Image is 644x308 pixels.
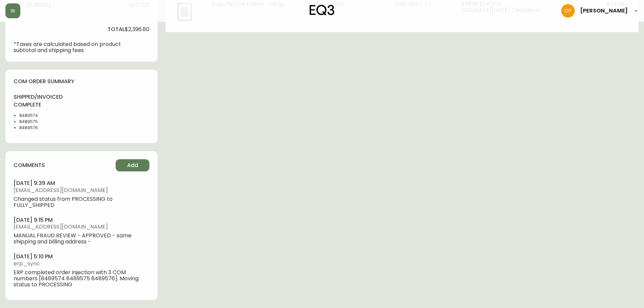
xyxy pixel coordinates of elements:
span: [EMAIL_ADDRESS][DOMAIN_NAME] [14,224,149,230]
h4: shipped/invoiced complete [14,93,53,109]
h4: comments [14,162,45,169]
h4: com order summary [14,78,149,85]
span: MANUAL FRAUD REVIEW - APPROVED - same shipping and billing address - [14,233,149,245]
span: [PERSON_NAME] [580,8,628,14]
h4: [DATE] 9:15 pm [14,216,149,224]
span: erp_sync [14,261,149,267]
h4: total [108,26,125,33]
img: logo [310,5,335,16]
button: Add [116,159,149,171]
li: 8489574 [19,113,53,119]
p: *Taxes are calculated based on product subtotal and shipping fees [14,41,125,53]
span: [EMAIL_ADDRESS][DOMAIN_NAME] [14,187,149,193]
img: b0154ba12ae69382d64d2f3159806b19 [561,4,575,18]
h4: [DATE] 9:39 am [14,180,149,187]
span: $2,396.80 [125,26,149,32]
li: 8489575 [19,119,53,125]
span: Changed status from PROCESSING to FULLY_SHIPPED [14,196,149,208]
span: ERP completed order injection with 3 COM numbers [8489574 8489575 8489576]. Moving status to PROC... [14,269,149,288]
h4: [DATE] 5:10 pm [14,253,149,260]
span: Add [127,162,138,169]
li: 8489576 [19,125,53,131]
